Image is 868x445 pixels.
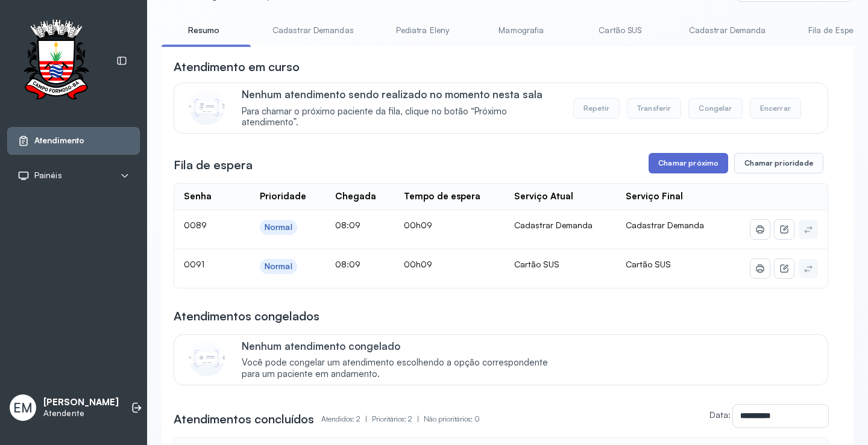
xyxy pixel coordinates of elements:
span: Cadastrar Demanda [626,220,704,230]
div: Cartão SUS [514,259,607,270]
span: Você pode congelar um atendimento escolhendo a opção correspondente para um paciente em andamento. [242,357,561,380]
a: Cartão SUS [578,20,662,40]
div: Senha [184,191,212,202]
div: Prioridade [260,191,306,202]
button: Congelar [688,98,742,119]
h3: Atendimentos concluídos [174,411,314,428]
span: | [365,414,367,423]
p: Atendente [43,408,119,419]
label: Data: [709,409,731,420]
button: Chamar próximo [649,153,728,173]
p: Atendidos: 2 [321,411,372,428]
p: Nenhum atendimento sendo realizado no momento nesta sala [242,88,561,101]
div: Normal [265,261,292,272]
button: Repetir [573,98,620,119]
p: Nenhum atendimento congelado [242,340,561,352]
span: 00h09 [404,220,432,230]
img: Imagem de CalloutCard [189,89,225,125]
h3: Atendimento em curso [174,58,300,75]
span: Painéis [34,170,62,181]
button: Chamar prioridade [734,153,823,173]
div: Cadastrar Demanda [514,220,607,231]
img: Logotipo do estabelecimento [13,19,99,103]
h3: Atendimentos congelados [174,308,319,325]
p: Não prioritários: 0 [424,411,480,428]
span: 0091 [184,259,204,269]
div: Serviço Final [626,191,683,202]
span: 08:09 [335,259,360,269]
span: Cartão SUS [626,259,671,269]
img: Imagem de CalloutCard [189,340,225,376]
a: Cadastrar Demandas [260,20,366,40]
span: | [417,414,419,423]
div: Serviço Atual [514,191,573,202]
a: Mamografia [479,20,564,40]
span: Atendimento [34,135,84,146]
button: Encerrar [750,98,801,119]
a: Pediatra Eleny [380,20,465,40]
p: Prioritários: 2 [372,411,424,428]
span: 00h09 [404,259,432,269]
span: 08:09 [335,220,360,230]
span: 0089 [184,220,207,230]
a: Resumo [162,20,246,40]
div: Tempo de espera [404,191,480,202]
button: Transferir [627,98,682,119]
div: Normal [265,222,292,232]
p: [PERSON_NAME] [43,397,119,408]
div: Chegada [335,191,376,202]
a: Cadastrar Demanda [677,20,778,40]
a: Atendimento [17,135,130,147]
span: Para chamar o próximo paciente da fila, clique no botão “Próximo atendimento”. [242,106,561,129]
h3: Fila de espera [174,157,253,173]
